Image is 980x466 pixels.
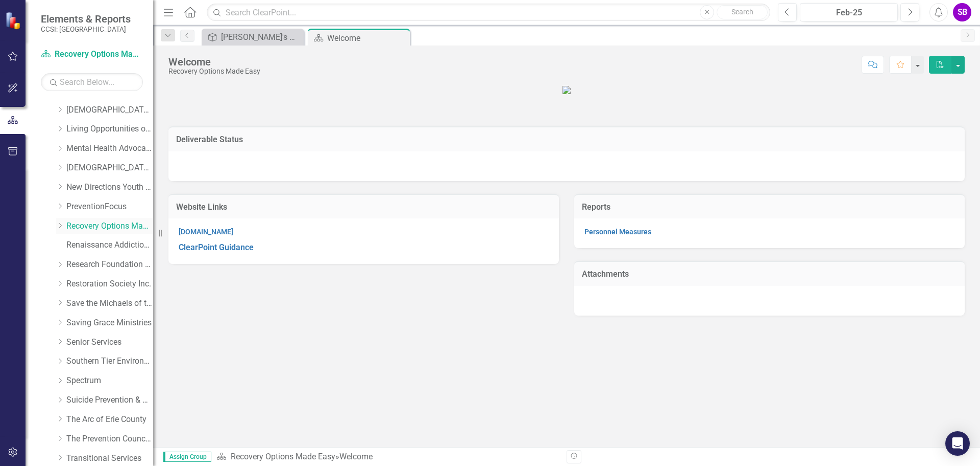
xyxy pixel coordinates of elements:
a: The Arc of Erie County [66,414,153,426]
a: PreventionFocus [66,201,153,213]
a: Restoration Society Inc. [66,278,153,290]
span: Search [731,8,753,16]
a: Save the Michaels of the World [66,298,153,309]
h3: Reports [582,203,957,212]
div: Open Intercom Messenger [945,431,970,456]
a: Spectrum [66,375,153,387]
a: New Directions Youth & Family Services, Inc. [66,182,153,193]
img: ROME%20v3.jpg [562,86,571,94]
button: Feb-25 [800,3,898,21]
div: Welcome [327,32,407,45]
a: Recovery Options Made Easy [41,49,143,60]
div: Recovery Options Made Easy [168,68,260,75]
h3: Website Links [176,203,551,212]
div: Welcome [168,56,260,68]
a: Southern Tier Environments for Living [66,356,153,367]
a: Saving Grace Ministries [66,317,153,329]
small: CCSI: [GEOGRAPHIC_DATA] [41,25,131,33]
a: The Prevention Council of Erie County [66,433,153,445]
a: Transitional Services [66,453,153,464]
h3: Deliverable Status [176,135,957,144]
a: Senior Services [66,337,153,348]
button: SB [953,3,971,21]
a: Recovery Options Made Easy [66,220,153,232]
div: Welcome [339,452,373,461]
a: Living Opportunities of DePaul [66,123,153,135]
h3: Attachments [582,270,957,279]
a: Personnel Measures [584,228,651,236]
span: Elements & Reports [41,13,131,25]
div: Feb-25 [803,7,894,19]
a: [PERSON_NAME]'s Reports [204,31,301,43]
button: Search [717,5,768,19]
a: [DEMOGRAPHIC_DATA] Comm Svces [66,162,153,174]
img: ClearPoint Strategy [5,12,23,30]
a: [DEMOGRAPHIC_DATA] Family Services [66,104,153,116]
a: ClearPoint Guidance [179,242,254,252]
a: Recovery Options Made Easy [231,452,335,461]
div: » [216,451,559,463]
div: [PERSON_NAME]'s Reports [221,31,301,43]
a: Suicide Prevention & Crisis Services [66,394,153,406]
a: [DOMAIN_NAME] [179,228,233,236]
a: Mental Health Advocates [66,143,153,154]
span: Assign Group [163,452,211,462]
input: Search Below... [41,73,143,91]
a: Renaissance Addiction Services, Inc. [66,239,153,251]
a: Research Foundation of SUNY [66,259,153,271]
input: Search ClearPoint... [207,4,770,21]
